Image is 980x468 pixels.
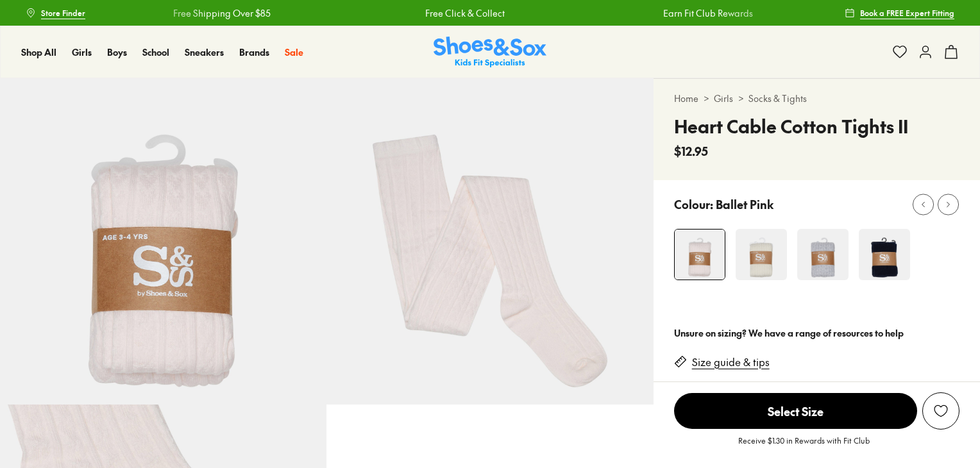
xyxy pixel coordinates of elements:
[738,435,870,458] p: Receive $1.30 in Rewards with Fit Club
[425,6,505,20] a: Free Click & Collect
[748,92,807,105] a: Socks & Tights
[142,46,169,58] span: School
[797,229,849,280] img: 4-380968_1
[860,7,954,19] span: Book a FREE Expert Fitting
[674,113,908,140] h4: Heart Cable Cotton Tights II
[674,142,708,160] span: $12.95
[674,326,959,340] div: Unsure on sizing? We have a range of resources to help
[674,196,713,213] p: Colour:
[714,92,733,105] a: Girls
[716,196,773,213] p: Ballet Pink
[434,37,546,68] a: Shoes & Sox
[674,92,698,105] a: Home
[859,229,910,280] img: 4-380971_1
[674,92,959,105] div: > >
[674,392,917,430] button: Select Size
[72,46,92,58] span: Girls
[285,46,303,59] a: Sale
[692,355,770,369] a: Size guide & tips
[107,46,127,59] a: Boys
[21,46,56,58] span: Shop All
[26,1,85,24] a: Store Finder
[239,46,269,59] a: Brands
[107,46,127,58] span: Boys
[736,229,787,280] img: 4-380965_1
[326,78,653,405] img: 5-380975_1
[663,6,753,20] a: Earn Fit Club Rewards
[185,46,224,58] span: Sneakers
[285,46,303,58] span: Sale
[21,46,56,59] a: Shop All
[41,7,85,19] span: Store Finder
[845,1,954,24] a: Book a FREE Expert Fitting
[72,46,92,59] a: Girls
[142,46,169,59] a: School
[434,37,546,68] img: SNS_Logo_Responsive.svg
[674,393,917,429] span: Select Size
[922,392,959,430] button: Add to Wishlist
[173,6,271,20] a: Free Shipping Over $85
[675,230,725,280] img: 4-380974_1
[185,46,224,59] a: Sneakers
[239,46,269,58] span: Brands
